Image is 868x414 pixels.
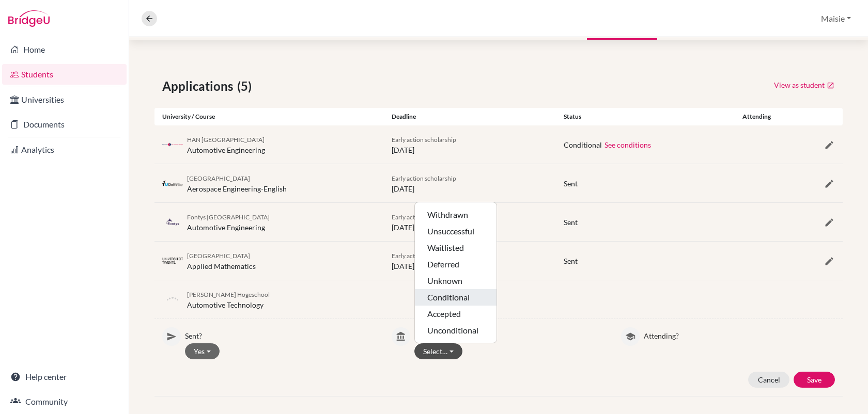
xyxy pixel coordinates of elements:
span: Early action scholarship [392,213,456,221]
a: Help center [2,367,127,387]
button: See conditions [604,139,652,151]
img: nl_fon_pxst96wk.png [162,218,183,226]
span: Conditional [564,140,602,149]
a: Documents [2,114,127,135]
button: Unknown [415,273,497,289]
div: [DATE] [384,134,556,155]
span: Sent [564,218,578,227]
a: Home [2,39,127,60]
div: Deadline [384,112,556,121]
img: nl_han_lxllnx6d.png [162,141,183,149]
a: Universities [2,89,127,110]
div: Aerospace Engineering-English [187,172,287,194]
span: [GEOGRAPHIC_DATA] [187,252,250,260]
button: Maisie [816,9,856,28]
div: Attending [728,112,785,121]
button: Unconditional [415,322,497,339]
button: Waitlisted [415,240,497,256]
div: [DATE] [384,211,556,233]
a: Community [2,391,127,412]
button: Accepted [415,306,497,322]
button: Deferred [415,256,497,273]
div: University / Course [154,112,384,121]
p: University decision [414,327,606,341]
a: Students [2,64,127,85]
span: Applications [162,77,237,95]
span: Early action scholarship [392,174,456,182]
p: Sent? [185,327,376,341]
span: HAN [GEOGRAPHIC_DATA] [187,136,265,144]
span: Fontys [GEOGRAPHIC_DATA] [187,213,270,221]
span: Sent [564,257,578,265]
div: Applied Mathematics [187,250,256,272]
button: Cancel [748,372,789,388]
span: (5) [237,77,256,95]
div: Automotive Engineering [187,134,265,155]
button: Withdrawn [415,206,497,223]
a: View as student [773,77,835,93]
button: Unsuccessful [415,223,497,240]
img: Bridge-U [8,10,50,27]
div: Automotive Technology [187,289,270,310]
button: Yes [185,343,220,359]
div: Status [556,112,728,121]
span: [GEOGRAPHIC_DATA] [187,174,250,182]
div: Automotive Engineering [187,211,270,233]
div: [DATE] [384,250,556,272]
p: Attending? [644,327,835,341]
span: Sent [564,179,578,188]
button: Conditional [415,289,497,306]
img: nl_del_z3hjdhnm.png [162,180,183,187]
span: Early action scholarship [392,252,456,260]
span: Early action scholarship [392,136,456,144]
span: [PERSON_NAME] Hogeschool [187,291,270,298]
img: default-university-logo-42dd438d0b49c2174d4c41c49dcd67eec2da6d16b3a2f6d5de70cc347232e317.png [162,289,183,310]
button: Save [794,372,835,388]
img: nl_twe_glqqiriu.png [162,257,183,265]
button: Select… [414,343,462,359]
div: [DATE] [384,172,556,194]
a: Analytics [2,139,127,160]
div: Select… [414,202,497,343]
